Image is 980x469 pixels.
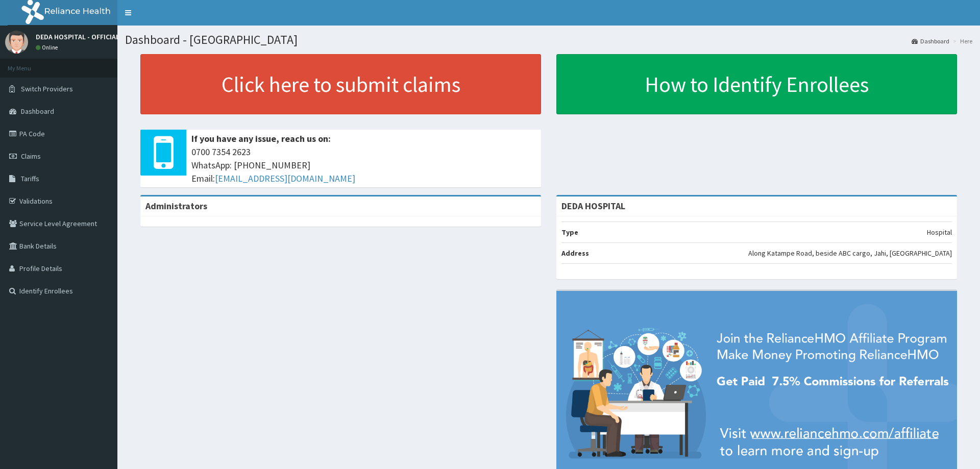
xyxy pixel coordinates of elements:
[556,54,957,114] a: How to Identify Enrollees
[215,172,355,184] a: [EMAIL_ADDRESS][DOMAIN_NAME]
[21,152,41,161] span: Claims
[561,228,578,237] b: Type
[950,37,972,45] li: Here
[36,33,119,40] p: DEDA HOSPITAL - OFFICIAL
[912,37,949,45] a: Dashboard
[21,84,73,93] span: Switch Providers
[561,200,625,212] strong: DEDA HOSPITAL
[748,248,952,258] p: Along Katampe Road, beside ABC cargo, Jahi, [GEOGRAPHIC_DATA]
[145,200,207,212] b: Administrators
[21,107,54,116] span: Dashboard
[191,145,536,185] span: 0700 7354 2623 WhatsApp: [PHONE_NUMBER] Email:
[561,249,589,258] b: Address
[140,54,541,114] a: Click here to submit claims
[191,133,331,144] b: If you have any issue, reach us on:
[21,174,39,183] span: Tariffs
[927,227,952,237] p: Hospital
[125,33,972,46] h1: Dashboard - [GEOGRAPHIC_DATA]
[36,44,60,51] a: Online
[5,31,28,54] img: User Image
